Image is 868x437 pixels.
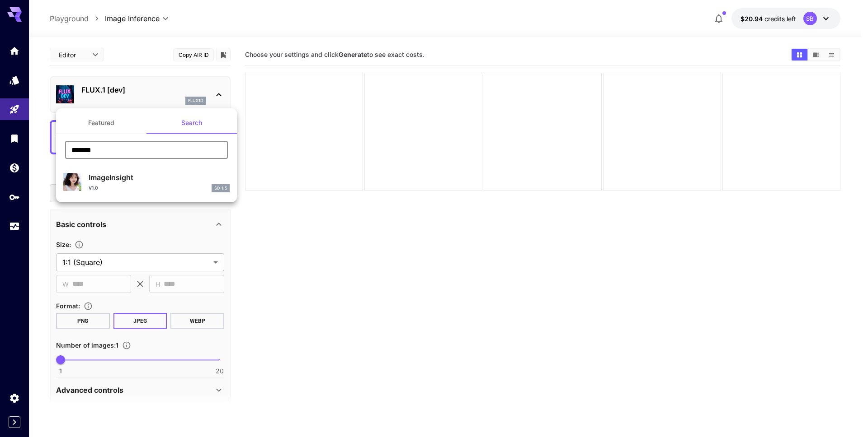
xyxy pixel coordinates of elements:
p: SD 1.5 [214,185,227,191]
p: ImageInsight [89,172,230,183]
button: Search [146,112,237,134]
button: Featured [56,112,146,134]
div: ImageInsightv1.0SD 1.5 [63,168,230,196]
p: v1.0 [89,185,98,191]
